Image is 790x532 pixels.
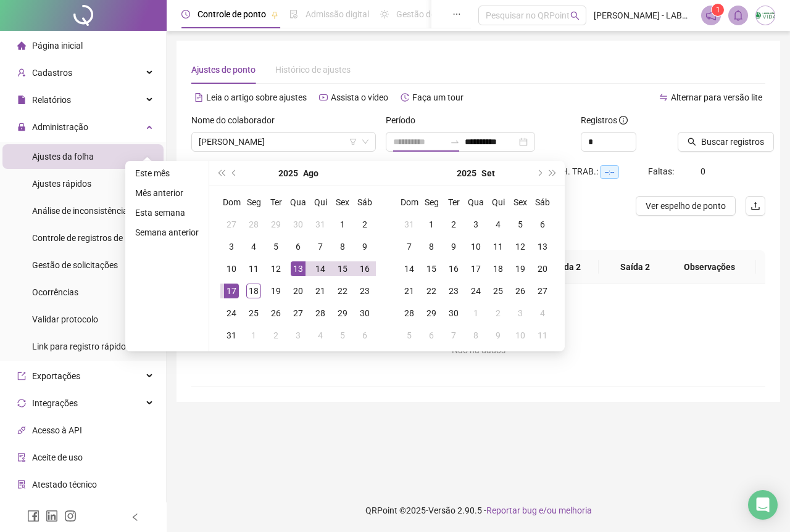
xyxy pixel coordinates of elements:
div: 26 [268,306,283,321]
span: file-done [289,10,298,18]
td: 2025-09-16 [443,258,465,280]
td: 2025-09-05 [509,213,531,235]
th: Qua [465,191,487,213]
td: 2025-08-15 [331,258,354,280]
td: 2025-09-04 [309,324,331,346]
div: 11 [535,328,550,343]
div: 17 [468,261,483,276]
td: 2025-10-08 [465,324,487,346]
span: to [450,137,460,147]
div: 4 [491,217,505,232]
button: super-prev-year [214,161,228,186]
footer: QRPoint © 2025 - 2.90.5 - [167,489,790,532]
div: H. TRAB.: [562,165,648,179]
div: 20 [535,261,550,276]
li: Mês anterior [130,186,204,200]
th: Sáb [354,191,376,213]
td: 2025-10-03 [509,302,531,324]
span: lock [17,123,26,131]
span: LINDAMAR DO NASCIMENTO RIBAS LIMA [199,133,368,151]
div: 3 [513,306,528,321]
span: Observações [673,260,746,274]
div: 6 [424,328,439,343]
td: 2025-09-05 [331,324,354,346]
span: search [688,137,696,146]
div: 8 [468,328,483,343]
div: 18 [246,284,261,298]
button: year panel [278,161,298,186]
div: 6 [291,239,306,254]
li: Este mês [130,166,204,181]
td: 2025-08-18 [243,280,265,302]
span: Página inicial [32,41,83,51]
td: 2025-08-09 [354,235,376,258]
td: 2025-08-10 [220,258,243,280]
div: 4 [246,239,261,254]
td: 2025-10-06 [420,324,443,346]
div: 30 [446,306,461,321]
td: 2025-10-01 [465,302,487,324]
td: 2025-08-13 [287,258,309,280]
div: 24 [468,284,483,298]
span: ellipsis [452,10,461,18]
td: 2025-09-30 [443,302,465,324]
td: 2025-09-03 [465,213,487,235]
th: Ter [265,191,287,213]
td: 2025-08-12 [265,258,287,280]
span: solution [17,480,26,489]
td: 2025-08-19 [265,280,287,302]
td: 2025-07-28 [243,213,265,235]
div: 27 [224,217,239,232]
td: 2025-09-07 [398,235,420,258]
div: 5 [335,328,350,343]
td: 2025-08-25 [243,302,265,324]
div: 12 [268,261,283,276]
div: 23 [357,284,372,298]
div: 8 [335,239,350,254]
td: 2025-08-30 [354,302,376,324]
div: 2 [357,217,372,232]
div: 11 [491,239,505,254]
div: 16 [357,261,372,276]
td: 2025-09-14 [398,258,420,280]
span: Reportar bug e/ou melhoria [486,505,592,515]
span: file-text [194,93,203,102]
td: 2025-08-01 [331,213,354,235]
div: 16 [446,261,461,276]
span: sun [380,10,389,18]
td: 2025-10-05 [398,324,420,346]
td: 2025-08-26 [265,302,287,324]
td: 2025-10-04 [531,302,554,324]
span: Controle de registros de ponto [32,233,148,243]
div: 3 [224,239,239,254]
td: 2025-08-17 [220,280,243,302]
div: 23 [446,284,461,298]
span: Buscar registros [701,135,764,149]
div: 21 [313,284,328,298]
td: 2025-09-08 [420,235,443,258]
td: 2025-09-19 [509,258,531,280]
div: 19 [513,261,528,276]
div: 5 [268,239,283,254]
td: 2025-08-03 [220,235,243,258]
td: 2025-09-03 [287,324,309,346]
span: --:-- [600,165,619,179]
div: 1 [468,306,483,321]
td: 2025-08-06 [287,235,309,258]
div: 25 [491,284,505,298]
div: 3 [291,328,306,343]
span: Faltas: [648,166,676,176]
span: swap [659,93,668,102]
span: Acesso à API [32,425,82,435]
span: [PERSON_NAME] - LABORATORIO POLICLÍNICA VIDA [594,9,694,22]
button: Ver espelho de ponto [636,196,736,216]
div: Open Intercom Messenger [748,490,778,520]
li: Esta semana [130,205,204,220]
td: 2025-09-06 [354,324,376,346]
div: 28 [313,306,328,321]
th: Dom [398,191,420,213]
td: 2025-08-22 [331,280,354,302]
span: search [570,11,580,20]
td: 2025-10-09 [487,324,509,346]
div: 6 [357,328,372,343]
